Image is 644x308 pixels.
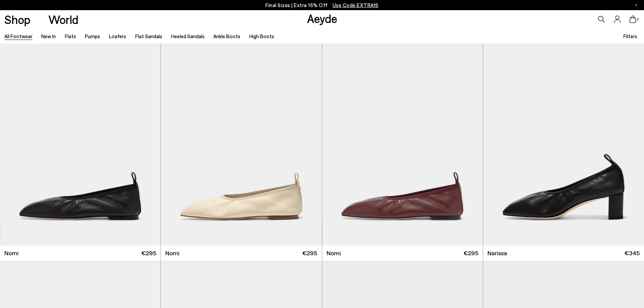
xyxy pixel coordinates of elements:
[48,14,78,25] a: World
[141,249,156,257] span: €295
[4,14,30,25] a: Shop
[4,33,32,39] a: All Footwear
[327,249,341,257] span: Nomi
[636,18,640,21] span: 0
[333,2,379,8] span: Navigate to /collections/ss25-final-sizes
[629,16,636,23] a: 0
[483,245,644,261] a: Narissa €345
[171,33,205,39] a: Heeled Sandals
[4,249,19,257] span: Nomi
[135,33,162,39] a: Flat Sandals
[322,245,483,261] a: Nomi €295
[322,44,483,245] img: Nomi Ruched Flats
[165,249,180,257] span: Nomi
[161,245,321,261] a: Nomi €295
[302,249,317,257] span: €295
[213,33,240,39] a: Ankle Boots
[161,44,321,245] img: Nomi Ruched Flats
[483,44,644,245] img: Narissa Ruched Pumps
[307,11,337,25] a: Aeyde
[249,33,274,39] a: High Boots
[265,1,379,9] p: Final Sizes | Extra 15% Off
[623,33,637,39] span: Filters
[109,33,126,39] a: Loafers
[463,249,478,257] span: €295
[161,44,321,245] div: 2 / 6
[41,33,56,39] a: New In
[624,249,640,257] span: €345
[487,249,507,257] span: Narissa
[85,33,100,39] a: Pumps
[161,44,321,245] img: Nomi Ruched Flats
[65,33,76,39] a: Flats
